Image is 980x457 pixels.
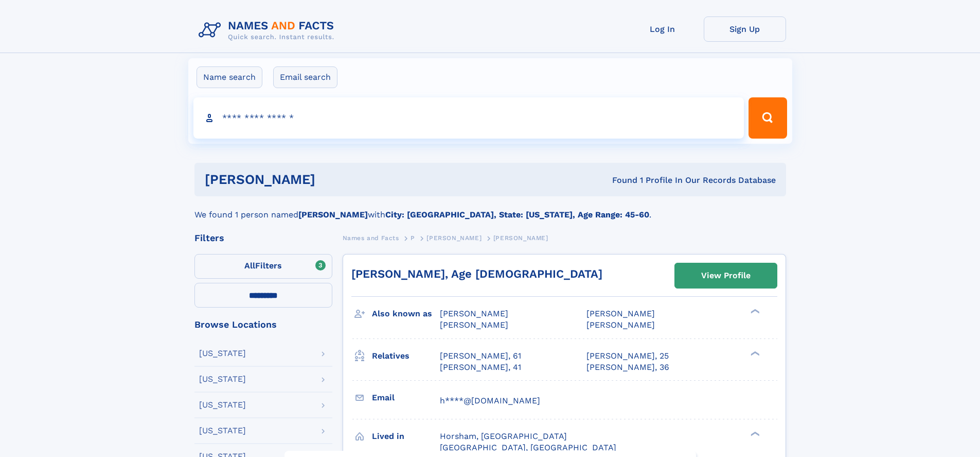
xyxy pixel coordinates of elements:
[194,320,332,329] div: Browse Locations
[411,231,415,244] a: P
[748,430,760,437] div: ❯
[199,427,246,435] div: [US_STATE]
[621,16,704,42] a: Log In
[426,234,482,242] span: [PERSON_NAME]
[372,347,440,365] h3: Relatives
[675,263,777,288] a: View Profile
[351,267,602,280] a: [PERSON_NAME], Age [DEMOGRAPHIC_DATA]
[343,231,399,244] a: Names and Facts
[273,66,337,88] label: Email search
[749,97,787,139] button: Search Button
[748,350,760,357] div: ❯
[464,175,776,186] div: Found 1 Profile In Our Records Database
[440,443,616,452] span: [GEOGRAPHIC_DATA], [GEOGRAPHIC_DATA]
[194,196,786,221] div: We found 1 person named with .
[199,349,246,358] div: [US_STATE]
[372,305,440,323] h3: Also known as
[372,389,440,407] h3: Email
[586,309,655,318] span: [PERSON_NAME]
[440,320,508,330] span: [PERSON_NAME]
[193,97,744,139] input: search input
[493,234,548,242] span: [PERSON_NAME]
[440,309,508,318] span: [PERSON_NAME]
[385,210,649,219] b: City: [GEOGRAPHIC_DATA], State: [US_STATE], Age Range: 45-60
[704,16,786,42] a: Sign Up
[411,234,415,242] span: P
[205,173,464,186] h1: [PERSON_NAME]
[748,308,760,315] div: ❯
[199,375,246,383] div: [US_STATE]
[701,264,751,287] div: View Profile
[426,231,482,244] a: [PERSON_NAME]
[586,350,669,362] a: [PERSON_NAME], 25
[199,401,246,409] div: [US_STATE]
[372,428,440,445] h3: Lived in
[244,261,255,270] span: All
[440,350,521,362] a: [PERSON_NAME], 61
[440,431,567,441] span: Horsham, [GEOGRAPHIC_DATA]
[194,233,332,243] div: Filters
[440,362,521,373] a: [PERSON_NAME], 41
[194,16,343,44] img: Logo Names and Facts
[197,66,262,88] label: Name search
[586,320,655,330] span: [PERSON_NAME]
[298,210,368,219] b: [PERSON_NAME]
[194,254,332,279] label: Filters
[586,362,669,373] a: [PERSON_NAME], 36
